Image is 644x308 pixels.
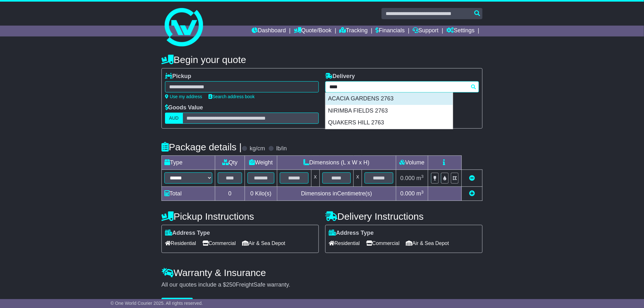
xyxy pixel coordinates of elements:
[165,104,203,111] label: Goods Value
[161,267,483,278] h4: Warranty & Insurance
[376,26,405,36] a: Financials
[161,281,483,288] div: All our quotes include a $ FreightSafe warranty.
[329,230,374,237] label: Address Type
[366,238,399,248] span: Commercial
[277,156,396,170] td: Dimensions (L x W x H)
[421,190,424,194] sup: 3
[413,26,439,36] a: Support
[162,156,215,170] td: Type
[202,238,236,248] span: Commercial
[325,81,479,92] typeahead: Please provide city
[400,175,415,181] span: 0.000
[421,174,424,179] sup: 3
[416,175,424,181] span: m
[165,94,202,99] a: Use my address
[325,211,483,222] h4: Delivery Instructions
[400,190,415,197] span: 0.000
[469,190,475,197] a: Add new item
[354,170,362,187] td: x
[165,113,183,124] label: AUD
[252,26,286,36] a: Dashboard
[276,145,287,152] label: lb/in
[161,211,319,222] h4: Pickup Instructions
[416,190,424,197] span: m
[326,93,453,105] div: ACACIA GARDENS 2763
[311,170,319,187] td: x
[329,238,360,248] span: Residential
[250,190,254,197] span: 0
[326,105,453,117] div: NIRIMBA FIELDS 2763
[245,156,277,170] td: Weight
[162,187,215,201] td: Total
[215,187,245,201] td: 0
[242,238,286,248] span: Air & Sea Depot
[165,73,191,80] label: Pickup
[208,94,255,99] a: Search address book
[161,54,483,65] h4: Begin your quote
[326,117,453,129] div: QUAKERS HILL 2763
[245,187,277,201] td: Kilo(s)
[226,281,236,288] span: 250
[294,26,332,36] a: Quote/Book
[406,238,449,248] span: Air & Sea Depot
[250,145,265,152] label: kg/cm
[165,238,196,248] span: Residential
[161,142,242,152] h4: Package details |
[446,26,475,36] a: Settings
[469,175,475,181] a: Remove this item
[340,26,368,36] a: Tracking
[277,187,396,201] td: Dimensions in Centimetre(s)
[165,230,210,237] label: Address Type
[215,156,245,170] td: Qty
[396,156,428,170] td: Volume
[325,73,355,80] label: Delivery
[111,301,203,306] span: © One World Courier 2025. All rights reserved.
